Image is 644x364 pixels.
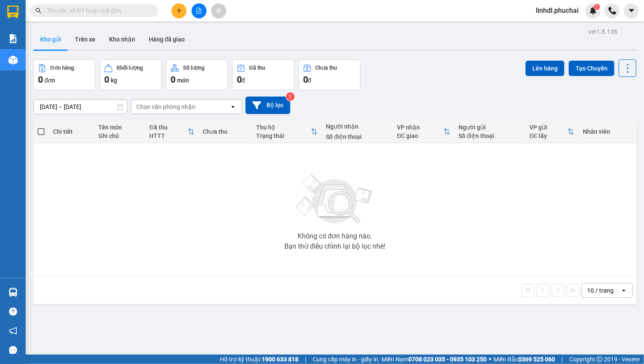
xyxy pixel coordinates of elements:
button: Kho nhận [102,29,142,50]
div: Chưa thu [203,128,248,135]
span: món [177,77,189,84]
th: Toggle SortBy [393,120,455,143]
div: ver 1.8.138 [588,27,617,36]
span: 1 [595,4,598,10]
span: kg [111,77,117,84]
span: Miền Nam [381,355,487,364]
div: Ghi chú [98,132,141,139]
th: Toggle SortBy [145,120,199,143]
img: warehouse-icon [9,288,18,297]
span: 0 [237,74,242,85]
div: Người nhận [326,123,389,130]
div: Không có đơn hàng nào. [298,233,372,240]
button: Lên hàng [526,61,564,76]
div: BX Phía Bắc BMT [100,7,169,28]
span: 0 [38,74,43,85]
div: Đơn hàng [50,65,74,71]
div: Trạng thái [256,132,310,139]
svg: open [230,103,236,110]
img: phone-icon [609,7,616,15]
input: Tìm tên, số ĐT hoặc mã đơn [47,6,148,15]
span: copyright [597,356,603,362]
th: Toggle SortBy [526,120,579,143]
span: Cung cấp máy in - giấy in: [313,355,379,364]
span: 0 [104,74,109,85]
img: icon-new-feature [589,7,597,15]
span: search [35,8,41,14]
strong: 0708 023 035 - 0935 103 250 [408,356,487,363]
span: message [9,346,17,354]
span: caret-down [628,7,635,15]
img: warehouse-icon [9,56,18,65]
span: aim [216,8,222,14]
div: Khối lượng [117,65,143,71]
button: Đơn hàng0đơn [33,59,95,90]
button: Hàng đã giao [142,29,192,50]
div: Thu hộ [256,124,310,131]
span: Hỗ trợ kỹ thuật: [220,355,298,364]
div: Chưa thu [316,65,337,71]
strong: 1900 633 818 [262,356,298,363]
div: NGHĨA [100,28,169,38]
div: 0824144447 [100,38,169,50]
button: Bộ lọc [245,97,290,114]
div: Tên món [98,124,141,131]
span: 0 [171,74,175,85]
div: VP nhận [397,124,443,131]
div: 10 / trang [587,286,614,295]
span: Gửi: [7,8,21,17]
div: Số điện thoại [459,132,521,139]
th: Toggle SortBy [252,120,322,143]
span: | [561,355,563,364]
img: svg+xml;base64,PHN2ZyBjbGFzcz0ibGlzdC1wbHVnX19zdmciIHhtbG5zPSJodHRwOi8vd3d3LnczLm9yZy8yMDAwL3N2Zy... [292,170,378,229]
sup: 2 [286,92,295,101]
button: Số lượng0món [166,59,228,90]
div: ĐC giao [397,132,443,139]
div: Bạn thử điều chỉnh lại bộ lọc nhé! [284,243,385,250]
span: đ [242,77,245,84]
div: Số lượng [183,65,205,71]
div: VP [GEOGRAPHIC_DATA] [7,7,94,28]
span: | [305,355,306,364]
div: VP gửi [530,124,568,131]
button: Trên xe [68,29,102,50]
div: Người gửi [459,124,521,131]
img: logo-vxr [7,6,18,18]
button: plus [171,3,186,18]
span: plus [176,8,182,14]
button: aim [211,3,226,18]
button: file-add [192,3,207,18]
span: đ [308,77,311,84]
input: Select a date range. [34,100,127,114]
div: 0913154197 [7,48,94,60]
button: Tạo Chuyến [569,61,614,76]
button: Chưa thu0đ [298,59,360,90]
span: 0 [303,74,308,85]
div: Đã thu [249,65,265,71]
div: Chọn văn phòng nhận [136,103,195,111]
span: question-circle [9,308,17,316]
button: caret-down [624,3,639,18]
div: Đã thu [150,124,188,131]
div: Số điện thoại [326,133,389,140]
div: ĐC lấy [530,132,568,139]
button: Kho gửi [33,29,68,50]
sup: 1 [594,4,600,10]
div: Chi tiết [53,128,90,135]
div: Nhân viên [583,128,632,135]
div: [PERSON_NAME] 68 [PERSON_NAME] [7,28,94,48]
span: Miền Bắc [493,355,555,364]
span: linhdl.phuchai [529,5,585,16]
span: notification [9,327,17,335]
div: HTTT [150,132,188,139]
span: ⚪️ [489,358,491,361]
img: solution-icon [9,34,18,43]
button: Khối lượng0kg [100,59,162,90]
button: Đã thu0đ [232,59,294,90]
svg: open [620,287,627,294]
span: Nhận: [100,8,121,17]
strong: 0369 525 060 [518,356,555,363]
span: file-add [196,8,202,14]
span: đơn [44,77,55,84]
